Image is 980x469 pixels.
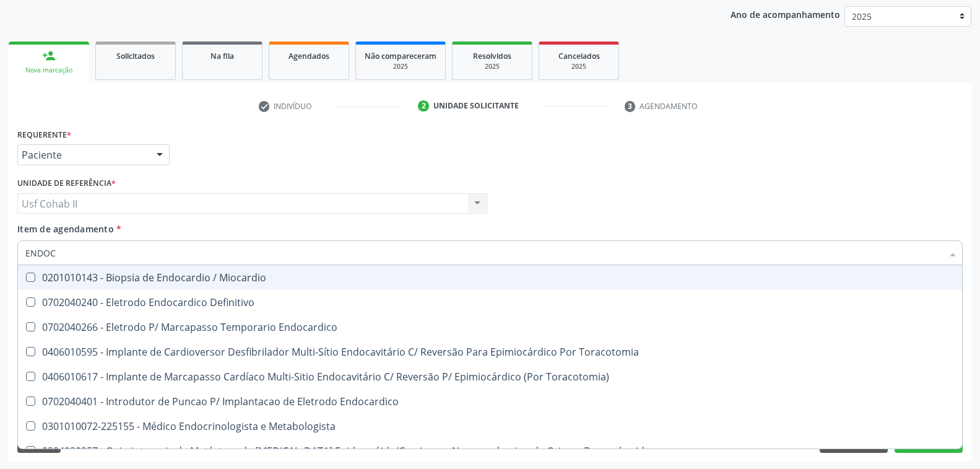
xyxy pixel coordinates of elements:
[17,174,116,193] label: Unidade de referência
[548,62,610,71] div: 2025
[25,446,955,456] div: 0304020257 - Quimioterapia de Metástase de [MEDICAL_DATA] Epidermóide/Carcinoma Neuroendocrino de...
[17,125,71,144] label: Requerente
[17,66,80,75] div: Nova marcação
[558,51,600,61] span: Cancelados
[25,421,955,431] div: 0301010072-225155 - Médico Endocrinologista e Metabologista
[22,149,144,161] span: Paciente
[210,51,234,61] span: Na fila
[433,100,519,112] div: Unidade solicitante
[25,322,955,332] div: 0702040266 - Eletrodo P/ Marcapasso Temporario Endocardico
[25,240,942,265] input: Buscar por procedimentos
[17,223,114,235] span: Item de agendamento
[25,397,955,406] div: 0702040401 - Introdutor de Puncao P/ Implantacao de Eletrodo Endocardico
[25,372,955,382] div: 0406010617 - Implante de Marcapasso Cardíaco Multi-Sitio Endocavitário C/ Reversão P/ Epimiocárdi...
[365,51,436,61] span: Não compareceram
[473,51,511,61] span: Resolvidos
[288,51,329,61] span: Agendados
[25,347,955,357] div: 0406010595 - Implante de Cardioversor Desfibrilador Multi-Sítio Endocavitário C/ Reversão Para Ep...
[418,100,429,112] div: 2
[731,6,840,22] p: Ano de acompanhamento
[365,62,436,71] div: 2025
[116,51,155,61] span: Solicitados
[25,273,955,283] div: 0201010143 - Biopsia de Endocardio / Miocardio
[461,62,523,71] div: 2025
[42,49,56,63] div: person_add
[25,297,955,307] div: 0702040240 - Eletrodo Endocardico Definitivo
